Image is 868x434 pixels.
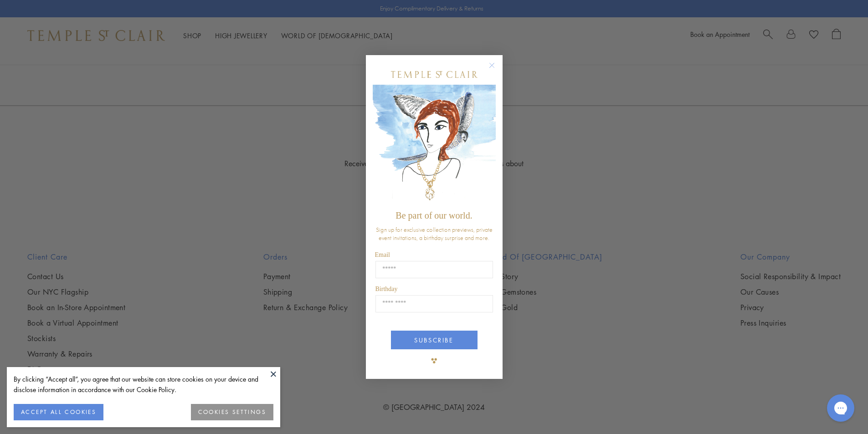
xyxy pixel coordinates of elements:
[391,71,478,78] img: Temple St. Clair
[491,64,502,76] button: Close dialog
[14,404,103,420] button: ACCEPT ALL COOKIES
[391,331,478,349] button: SUBSCRIBE
[395,210,472,220] span: Be part of our world.
[375,261,493,278] input: Email
[375,286,398,292] span: Birthday
[822,391,859,425] iframe: Gorgias live chat messenger
[14,374,273,395] div: By clicking “Accept all”, you agree that our website can store cookies on your device and disclos...
[375,251,390,258] span: Email
[373,85,496,206] img: c4a9eb12-d91a-4d4a-8ee0-386386f4f338.jpeg
[425,352,443,370] img: TSC
[191,404,273,420] button: COOKIES SETTINGS
[376,225,493,242] span: Sign up for exclusive collection previews, private event invitations, a birthday surprise and more.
